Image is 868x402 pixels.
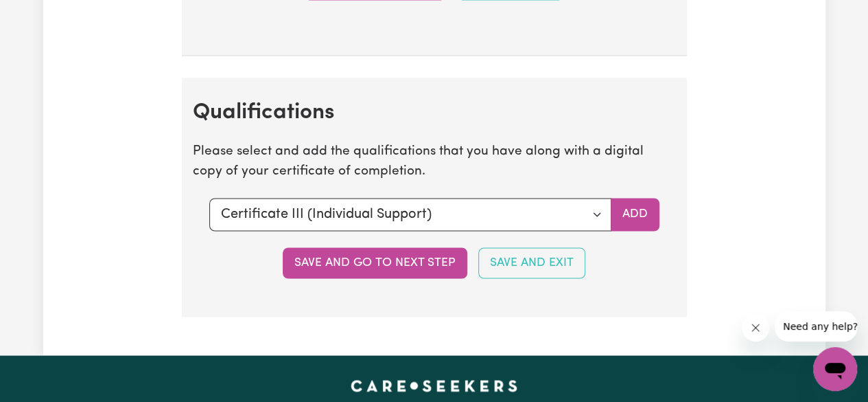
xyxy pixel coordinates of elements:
[283,247,467,278] button: Save and go to next step
[478,247,585,278] button: Save and Exit
[742,314,769,342] iframe: Cerrar mensaje
[611,198,659,231] button: Add selected qualification
[813,347,857,391] iframe: Botón para iniciar la ventana de mensajería
[351,380,517,391] a: Careseekers home page
[193,100,676,126] h2: Qualifications
[775,311,857,342] iframe: Mensaje de la compañía
[193,142,676,182] p: Please select and add the qualifications that you have along with a digital copy of your certific...
[8,10,83,21] span: Need any help?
